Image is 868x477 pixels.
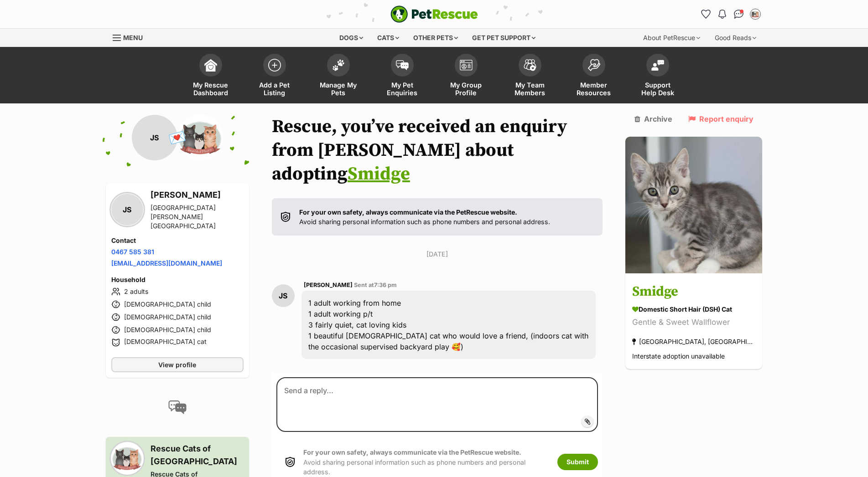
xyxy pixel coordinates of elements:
[382,81,423,97] span: My Pet Enquiries
[111,286,244,297] li: 2 adults
[699,7,763,21] ul: Account quick links
[632,305,755,314] div: Domestic Short Hair (DSH) Cat
[299,208,517,216] strong: For your own safety, always communicate via the PetRescue website.
[332,59,345,71] img: manage-my-pets-icon-02211641906a0b7f246fdf0571729dbe1e7629f14944591b6c1af311fb30b64b.svg
[699,7,713,21] a: Favourites
[151,442,244,468] h3: Rescue Cats of [GEOGRAPHIC_DATA]
[557,454,598,470] button: Submit
[179,49,243,103] a: My Rescue Dashboard
[307,49,370,103] a: Manage My Pets
[390,5,478,23] a: PetRescue
[268,59,281,72] img: add-pet-listing-icon-0afa8454b4691262ce3f59096e99ab1cd57d4a30225e0717b998d2c9b9846f56.svg
[688,115,754,123] a: Report enquiry
[333,29,369,47] div: Dogs
[303,448,521,456] strong: For your own safety, always communicate via the PetRescue website.
[390,5,478,23] img: logo-e224e6f780fb5917bec1dbf3a21bbac754714ae5b6737aabdf751b685950b380.svg
[632,353,725,360] span: Interstate adoption unavailable
[407,29,464,47] div: Other pets
[177,115,223,160] img: Rescue Cats of Melbourne profile pic
[396,60,409,70] img: pet-enquiries-icon-7e3ad2cf08bfb03b45e93fb7055b45f3efa6380592205ae92323e6603595dc1f.svg
[734,10,743,19] img: chat-41dd97257d64d25036548639549fe6c8038ab92f7586957e7f3b1b290dea8141.svg
[748,7,763,21] button: My account
[111,324,244,335] li: [DEMOGRAPHIC_DATA] child
[111,248,154,256] a: 0467 585 381
[111,236,244,245] h4: Contact
[158,360,196,369] span: View profile
[637,29,707,47] div: About PetRescue
[562,49,626,103] a: Member Resources
[348,163,410,185] a: Smidge
[151,203,244,231] div: [GEOGRAPHIC_DATA][PERSON_NAME][GEOGRAPHIC_DATA]
[111,194,143,226] div: JS
[123,34,143,41] span: Menu
[370,49,434,103] a: My Pet Enquiries
[573,81,614,97] span: Member Resources
[111,442,143,474] img: Rescue Cats of Melbourne profile pic
[113,29,149,45] a: Menu
[371,29,405,47] div: Cats
[272,249,603,259] p: [DATE]
[626,49,690,103] a: Support Help Desk
[434,49,498,103] a: My Group Profile
[204,59,217,72] img: dashboard-icon-eb2f2d2d3e046f16d808141f083e7271f6b2e854fb5c12c21221c1fb7104beca.svg
[718,10,726,19] img: notifications-46538b983faf8c2785f20acdc204bb7945ddae34d4c08c2a6579f10ce5e182be.svg
[168,400,187,414] img: conversation-icon-4a6f8262b818ee0b60e3300018af0b2d0b884aa5de6e9bcb8d3d4eeb1a70a7c4.svg
[167,128,187,148] span: 💌
[243,49,307,103] a: Add a Pet Listing
[111,275,244,284] h4: Household
[374,282,397,288] span: 7:36 pm
[304,282,353,288] span: [PERSON_NAME]
[151,189,244,201] h3: [PERSON_NAME]
[509,81,551,97] span: My Team Members
[301,291,596,359] div: 1 adult working from home 1 adult working p/t 3 fairly quiet, cat loving kids 1 beautiful [DEMOGR...
[651,60,664,71] img: help-desk-icon-fdf02630f3aa405de69fd3d07c3f3aa587a6932b1a1747fa1d2bba05be0121f9.svg
[111,259,222,267] a: [EMAIL_ADDRESS][DOMAIN_NAME]
[111,299,244,310] li: [DEMOGRAPHIC_DATA] child
[715,7,730,21] button: Notifications
[625,137,762,273] img: Smidge
[190,81,231,97] span: My Rescue Dashboard
[587,59,600,71] img: member-resources-icon-8e73f808a243e03378d46382f2149f9095a855e16c252ad45f914b54edf8863c.svg
[732,7,746,21] a: Conversations
[111,337,244,348] li: [DEMOGRAPHIC_DATA] cat
[272,284,295,307] div: JS
[625,275,762,369] a: Smidge Domestic Short Hair (DSH) Cat Gentle & Sweet Wallflower [GEOGRAPHIC_DATA], [GEOGRAPHIC_DAT...
[111,357,244,372] a: View profile
[254,81,295,97] span: Add a Pet Listing
[634,115,672,123] a: Archive
[751,10,760,19] img: Rescue Cats of Melbourne profile pic
[637,81,678,97] span: Support Help Desk
[354,282,397,288] span: Sent at
[318,81,359,97] span: Manage My Pets
[111,312,244,323] li: [DEMOGRAPHIC_DATA] child
[498,49,562,103] a: My Team Members
[632,317,755,329] div: Gentle & Sweet Wallflower
[132,115,177,160] div: JS
[466,29,542,47] div: Get pet support
[303,447,548,477] p: Avoid sharing personal information such as phone numbers and personal address.
[632,336,755,348] div: [GEOGRAPHIC_DATA], [GEOGRAPHIC_DATA]
[299,207,550,227] p: Avoid sharing personal information such as phone numbers and personal address.
[272,115,603,186] h1: Rescue, you’ve received an enquiry from [PERSON_NAME] about adopting
[460,60,473,71] img: group-profile-icon-3fa3cf56718a62981997c0bc7e787c4b2cf8bcc04b72c1350f741eb67cf2f40e.svg
[524,59,536,71] img: team-members-icon-5396bd8760b3fe7c0b43da4ab00e1e3bb1a5d9ba89233759b79545d2d3fc5d0d.svg
[632,282,755,303] h3: Smidge
[446,81,487,97] span: My Group Profile
[708,29,763,47] div: Good Reads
